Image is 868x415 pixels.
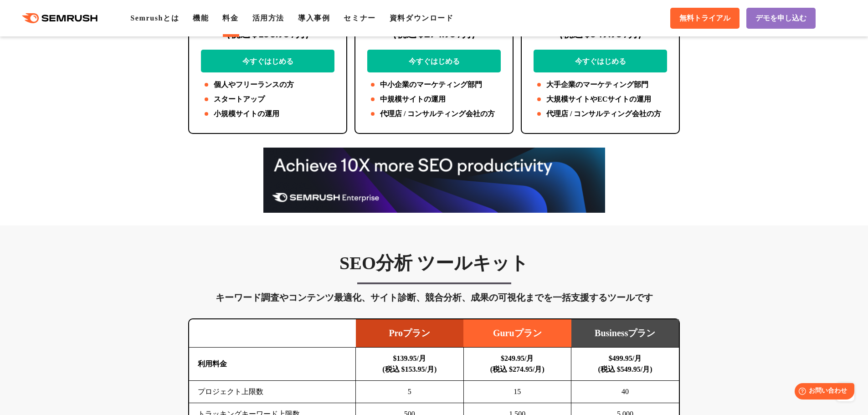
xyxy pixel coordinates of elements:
div: キーワード調査やコンテンツ最適化、サイト診断、競合分析、成果の可視化までを一括支援するツールです [188,290,680,305]
li: 中小企業のマーケティング部門 [367,79,501,90]
li: 大手企業のマーケティング部門 [534,79,667,90]
a: 今すぐはじめる [201,50,334,72]
a: 導入事例 [298,14,330,22]
li: 代理店 / コンサルティング会社の方 [534,108,667,119]
span: 無料トライアル [679,14,730,23]
b: $499.95/月 (税込 $549.95/月) [598,354,652,373]
td: Guruプラン [463,319,571,348]
li: 小規模サイトの運用 [201,108,334,119]
a: 無料トライアル [670,8,740,29]
li: 大規模サイトやECサイトの運用 [534,94,667,105]
li: 代理店 / コンサルティング会社の方 [367,108,501,119]
a: デモを申し込む [746,8,816,29]
td: プロジェクト上限数 [189,381,356,403]
a: セミナー [344,14,375,22]
li: スタートアップ [201,94,334,105]
td: 40 [571,381,679,403]
b: $139.95/月 (税込 $153.95/月) [382,354,437,373]
a: 今すぐはじめる [534,50,667,72]
li: 中規模サイトの運用 [367,94,501,105]
li: 個人やフリーランスの方 [201,79,334,90]
b: 利用料金 [198,360,227,368]
span: デモを申し込む [755,14,806,23]
a: 活用方法 [252,14,284,22]
iframe: Help widget launcher [787,379,858,405]
a: 資料ダウンロード [390,14,454,22]
td: 15 [463,381,571,403]
a: 料金 [222,14,238,22]
a: Semrushとは [130,14,179,22]
a: 今すぐはじめる [367,50,501,72]
b: $249.95/月 (税込 $274.95/月) [490,354,544,373]
a: 機能 [193,14,209,22]
h3: SEO分析 ツールキット [188,252,680,275]
td: Proプラン [356,319,464,348]
td: Businessプラン [571,319,679,348]
td: 5 [356,381,464,403]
